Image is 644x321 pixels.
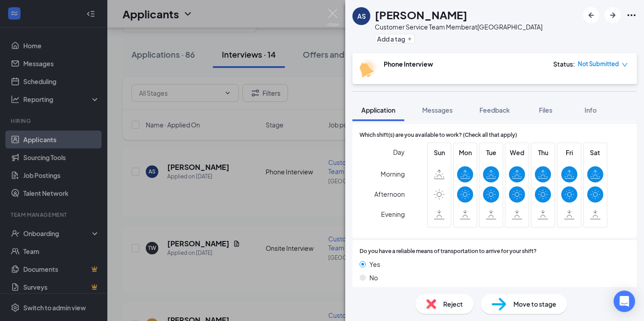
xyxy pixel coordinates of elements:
[553,59,575,68] div: Status :
[561,148,577,157] span: Fri
[369,259,380,269] span: Yes
[605,7,621,23] button: ArrowRight
[587,148,603,157] span: Sat
[585,106,597,114] span: Info
[357,12,366,21] div: AS
[479,106,510,114] span: Feedback
[407,36,412,42] svg: Plus
[443,299,463,309] span: Reject
[375,22,542,31] div: Customer Service Team Member at [GEOGRAPHIC_DATA]
[607,10,618,21] svg: ArrowRight
[539,106,552,114] span: Files
[583,7,599,23] button: ArrowLeftNew
[622,62,628,68] span: down
[381,166,405,182] span: Morning
[586,10,597,21] svg: ArrowLeftNew
[381,206,405,222] span: Evening
[375,34,415,43] button: PlusAdd a tag
[369,273,378,283] span: No
[614,291,635,312] div: Open Intercom Messenger
[431,148,447,157] span: Sun
[393,147,405,157] span: Day
[513,299,556,309] span: Move to stage
[578,59,619,68] span: Not Submitted
[384,60,433,68] b: Phone Interview
[361,106,395,114] span: Application
[509,148,525,157] span: Wed
[375,7,467,22] h1: [PERSON_NAME]
[483,148,499,157] span: Tue
[626,10,637,21] svg: Ellipses
[422,106,453,114] span: Messages
[360,247,537,256] span: Do you have a reliable means of transportation to arrive for your shift?
[360,131,517,139] span: Which shift(s) are you available to work? (Check all that apply)
[457,148,473,157] span: Mon
[535,148,551,157] span: Thu
[374,186,405,202] span: Afternoon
